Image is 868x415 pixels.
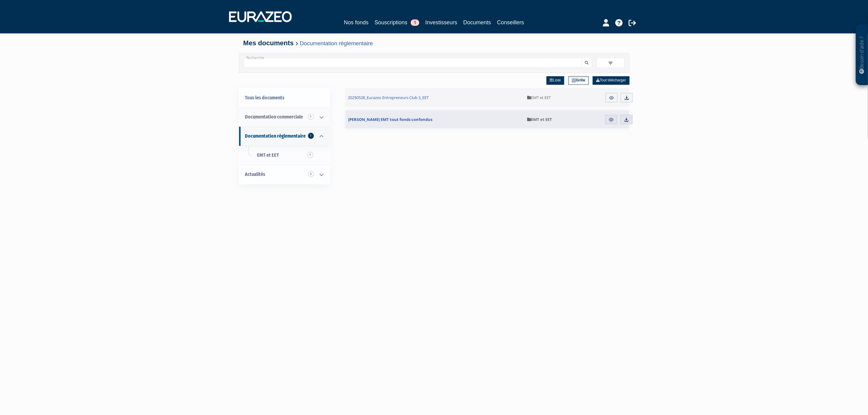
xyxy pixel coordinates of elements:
span: [PERSON_NAME] EMT tout fonds confondus [348,117,433,122]
a: Liste [547,76,564,85]
img: download.svg [624,95,630,101]
a: 20250528_Eurazeo Entrepreneurs Club 3_EET [345,88,524,107]
a: Documentation règlementaire [300,40,373,46]
span: 3 [308,171,314,177]
span: Actualités [245,171,266,177]
img: eye.svg [609,95,614,101]
span: EMT et EET [527,95,551,100]
span: 1 [308,114,314,120]
a: Grille [568,76,589,85]
span: EMT et EET [257,152,279,158]
a: Actualités 3 [239,165,330,184]
img: eye.svg [609,117,614,122]
span: 20250528_Eurazeo Entrepreneurs Club 3_EET [348,95,429,100]
a: Tout télécharger [593,76,629,85]
span: 1 [411,19,419,26]
a: Documents [463,18,491,28]
span: 1 [307,152,313,158]
img: grid.svg [572,78,576,83]
p: Besoin d'aide ? [859,28,866,82]
span: Documentation commerciale [245,114,303,120]
a: Tous les documents [239,88,330,108]
img: filter.svg [608,60,613,66]
a: [PERSON_NAME] EMT tout fonds confondus [345,110,524,129]
a: Investisseurs [425,18,457,27]
a: EMT et EET1 [239,146,330,165]
span: EMT et EET [527,117,552,122]
input: Recherche [244,58,582,68]
img: download.svg [624,117,629,122]
a: Nos fonds [344,18,369,27]
span: Documentation règlementaire [245,133,306,139]
h4: Mes documents [243,39,625,47]
a: Documentation commerciale 1 [239,108,330,127]
a: Conseillers [497,18,524,27]
a: Souscriptions1 [375,18,419,27]
span: 1 [308,133,314,139]
a: Documentation règlementaire 1 [239,127,330,146]
img: 1732889491-logotype_eurazeo_blanc_rvb.png [229,11,292,22]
